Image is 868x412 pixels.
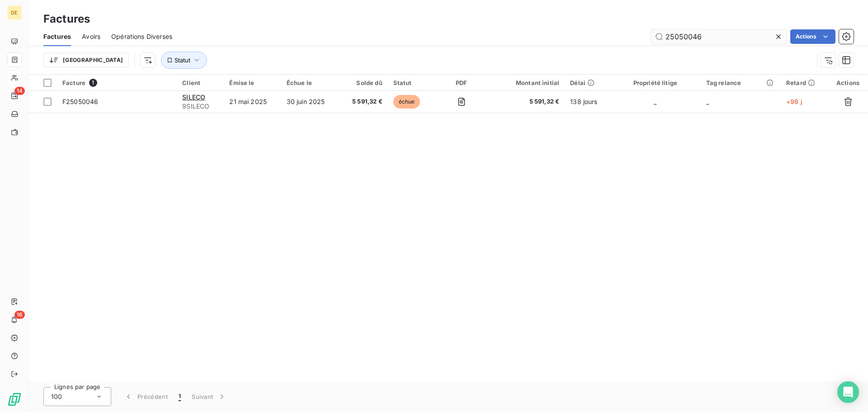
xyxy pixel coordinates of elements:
[173,387,186,406] button: 1
[833,79,863,86] div: Actions
[51,392,62,401] span: 100
[651,29,787,44] input: Rechercher
[62,98,98,105] span: F25050046
[224,91,281,113] td: 21 mai 2025
[7,5,22,20] div: DE
[14,87,25,95] span: 14
[565,91,610,113] td: 138 jours
[182,79,218,86] div: Client
[182,93,205,101] span: SILECO
[345,97,382,106] span: 5 591,32 €
[281,91,340,113] td: 30 juin 2025
[393,79,430,86] div: Statut
[393,95,420,109] span: échue
[615,79,695,86] div: Propriété litige
[182,102,218,111] span: 9SILECO
[89,79,97,87] span: 1
[570,79,604,86] div: Délai
[62,79,85,86] span: Facture
[229,79,275,86] div: Émise le
[287,79,334,86] div: Échue le
[654,98,656,105] span: _
[118,387,173,406] button: Précédent
[186,387,232,406] button: Suivant
[837,381,859,403] div: Open Intercom Messenger
[786,98,802,105] span: +98 j
[441,79,482,86] div: PDF
[43,32,71,41] span: Factures
[175,57,190,64] span: Statut
[179,392,181,401] span: 1
[82,32,100,41] span: Avoirs
[161,52,207,69] button: Statut
[14,311,25,319] span: 16
[706,79,775,86] div: Tag relance
[493,97,559,106] span: 5 591,32 €
[7,392,22,407] img: Logo LeanPay
[43,53,129,67] button: [GEOGRAPHIC_DATA]
[706,98,709,105] span: _
[786,79,822,86] div: Retard
[493,79,559,86] div: Montant initial
[790,29,835,44] button: Actions
[111,32,172,41] span: Opérations Diverses
[43,11,90,27] h3: Factures
[345,79,382,86] div: Solde dû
